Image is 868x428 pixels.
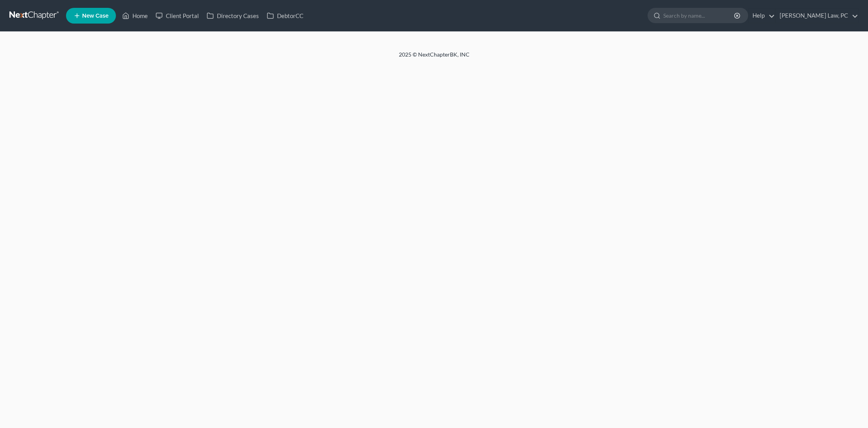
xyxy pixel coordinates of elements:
a: Home [118,9,152,23]
a: Directory Cases [203,9,263,23]
span: New Case [82,13,108,19]
a: DebtorCC [263,9,307,23]
a: Client Portal [152,9,203,23]
div: 2025 © NextChapterBK, INC [210,51,658,65]
a: [PERSON_NAME] Law, PC [776,9,858,23]
input: Search by name... [663,8,735,23]
a: Help [749,9,775,23]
